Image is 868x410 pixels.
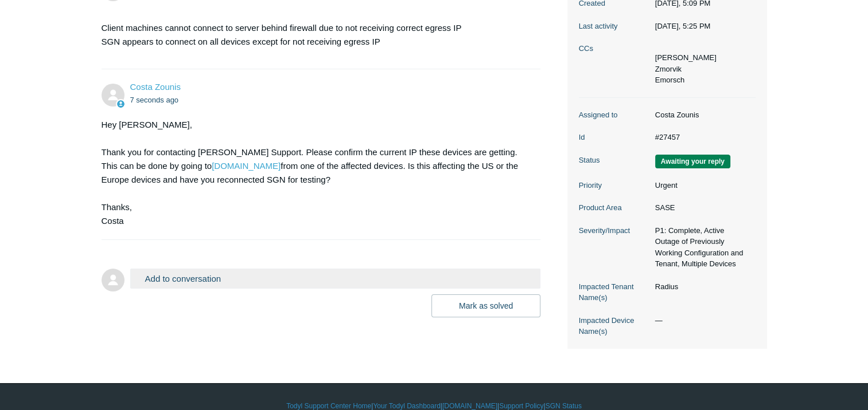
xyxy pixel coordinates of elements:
time: 08/14/2025, 17:25 [655,22,711,30]
dt: Product Area [579,202,649,214]
dt: Priority [579,180,649,191]
dd: P1: Complete, Active Outage of Previously Working Configuration and Tenant, Multiple Devices [649,225,756,270]
a: [DOMAIN_NAME] [212,161,281,171]
dd: Radius [649,281,756,293]
dt: CCs [579,43,649,54]
dt: Last activity [579,21,649,32]
dt: Impacted Device Name(s) [579,315,649,337]
li: Ryan Mills [655,52,717,64]
dt: Assigned to [579,109,649,121]
time: 08/14/2025, 17:25 [130,96,179,104]
dd: Costa Zounis [649,109,756,121]
li: Zmorvik [655,64,717,75]
dt: Severity/Impact [579,225,649,236]
dd: SASE [649,202,756,214]
dd: Urgent [649,180,756,191]
p: Client machines cannot connect to server behind firewall due to not receiving correct egress IP S... [102,21,530,49]
li: Emorsch [655,74,717,86]
button: Add to conversation [130,269,541,289]
div: Hey [PERSON_NAME], Thank you for contacting [PERSON_NAME] Support. Please confirm the current IP ... [102,118,530,228]
button: Mark as solved [431,294,540,317]
dt: Id [579,132,649,143]
span: We are waiting for you to respond [655,155,730,168]
dt: Impacted Tenant Name(s) [579,281,649,303]
dd: — [649,315,756,326]
a: Costa Zounis [130,82,181,92]
dt: Status [579,155,649,166]
dd: #27457 [649,132,756,143]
